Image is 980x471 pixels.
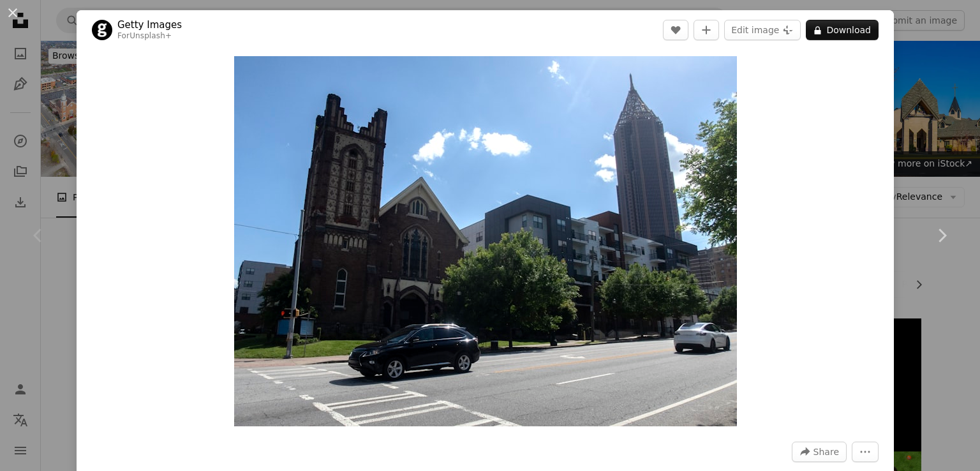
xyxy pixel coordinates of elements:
button: Zoom in on this image [234,56,737,426]
button: Like [663,20,688,40]
img: Go to Getty Images's profile [92,20,112,40]
a: Getty Images [117,19,182,31]
span: Share [813,442,839,461]
button: Edit image [724,20,801,40]
button: Add to Collection [694,20,719,40]
button: More Actions [852,442,879,462]
a: Next [903,174,980,297]
a: Unsplash+ [130,31,172,40]
img: Atlanta, Georgia, United States of America. beautiful cityscape [234,56,737,426]
button: Share this image [792,442,847,462]
button: Download [806,20,879,40]
div: For [117,31,182,41]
